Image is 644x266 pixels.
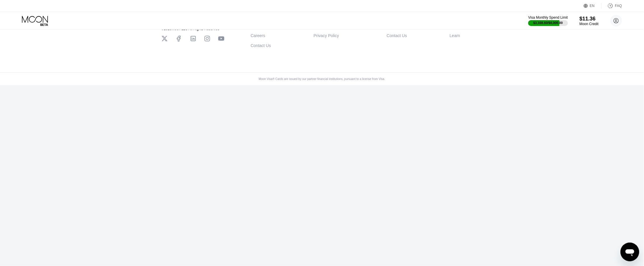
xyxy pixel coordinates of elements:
div: Careers [251,33,265,38]
div: Contact Us [387,33,407,38]
div: FAQ [615,4,622,8]
div: EN [590,4,595,8]
div: Learn [450,33,460,38]
div: Moon Credit [580,22,599,26]
div: Visa Monthly Spend Limit$3,168.60/$4,000.00 [528,15,568,26]
div: $11.36Moon Credit [580,16,599,26]
div: Privacy Policy [314,33,339,38]
div: Contact Us [251,43,271,48]
div: FAQ [602,3,622,9]
iframe: Button to launch messaging window [621,243,639,261]
div: $3,168.60 / $4,000.00 [533,21,563,25]
div: $11.36 [580,16,599,22]
div: EN [584,3,602,9]
div: Visa Monthly Spend Limit [528,15,568,20]
div: Moon Visa® Cards are issued by our partner financial institutions, pursuant to a license from Visa. [254,77,390,81]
